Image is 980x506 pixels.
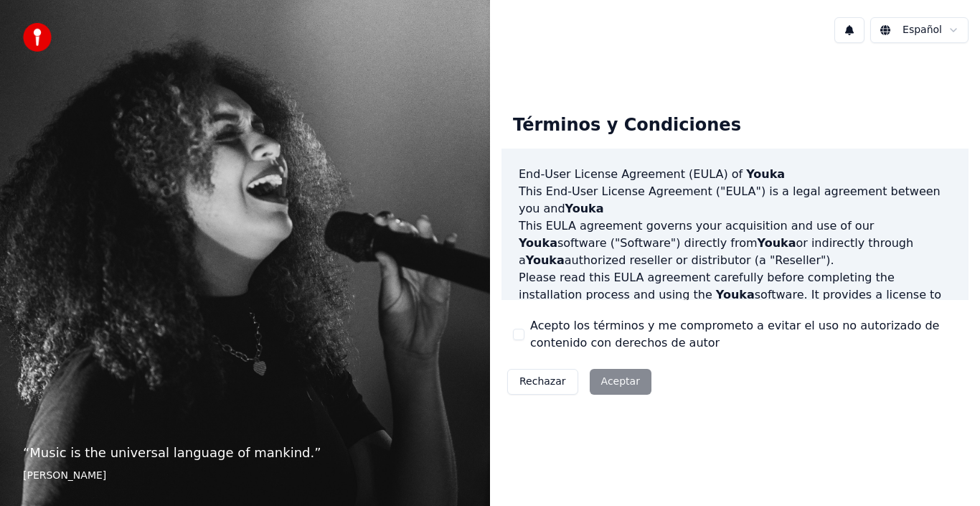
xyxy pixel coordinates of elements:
[501,103,753,149] div: Términos y Condiciones
[758,236,796,250] span: Youka
[519,183,951,217] p: This End-User License Agreement ("EULA") is a legal agreement between you and
[716,288,755,301] span: Youka
[23,23,52,52] img: youka
[746,167,785,181] span: Youka
[565,202,604,215] span: Youka
[519,269,951,338] p: Please read this EULA agreement carefully before completing the installation process and using th...
[507,369,578,395] button: Rechazar
[526,253,565,267] span: Youka
[23,443,467,463] p: “ Music is the universal language of mankind. ”
[519,236,557,250] span: Youka
[530,317,957,352] label: Acepto los términos y me comprometo a evitar el uso no autorizado de contenido con derechos de autor
[519,217,951,269] p: This EULA agreement governs your acquisition and use of our software ("Software") directly from o...
[23,469,467,483] footer: [PERSON_NAME]
[519,166,951,183] h3: End-User License Agreement (EULA) of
